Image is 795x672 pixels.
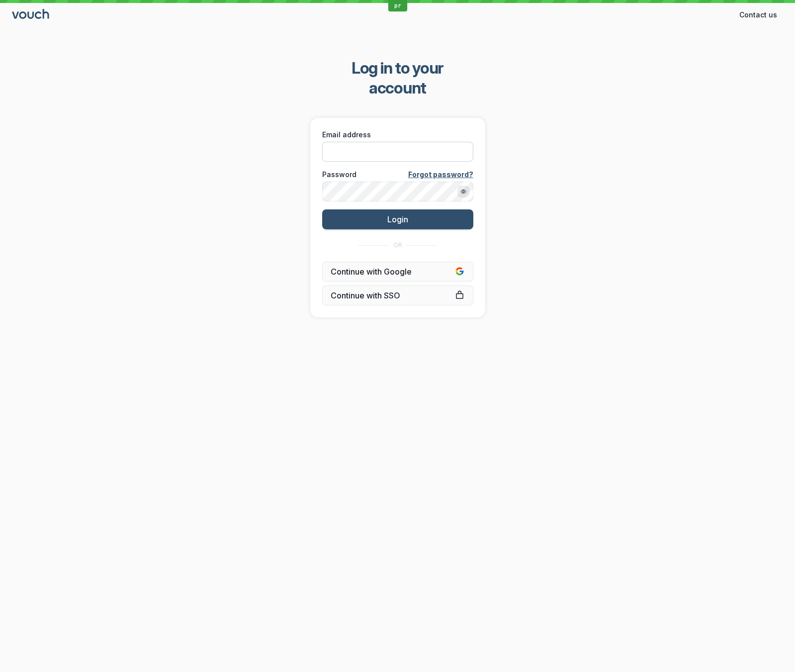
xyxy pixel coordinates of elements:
[733,7,783,23] button: Contact us
[322,209,473,229] button: Login
[322,130,371,140] span: Email address
[331,290,465,300] span: Continue with SSO
[323,58,472,98] span: Log in to your account
[739,10,777,20] span: Contact us
[393,241,402,249] span: OR
[12,11,51,19] a: Go to sign in
[322,170,356,180] span: Password
[387,214,408,224] span: Login
[408,170,473,180] a: Forgot password?
[457,186,469,197] button: Show password
[331,267,465,277] span: Continue with Google
[322,286,473,305] a: Continue with SSO
[322,262,473,282] button: Continue with Google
